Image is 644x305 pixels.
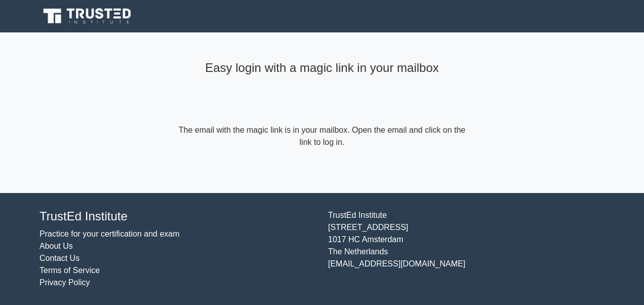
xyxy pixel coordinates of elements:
h4: Easy login with a magic link in your mailbox [176,61,468,75]
form: The email with the magic link is in your mailbox. Open the email and click on the link to log in. [176,124,468,148]
div: TrustEd Institute [STREET_ADDRESS] 1017 HC Amsterdam The Netherlands [EMAIL_ADDRESS][DOMAIN_NAME] [322,209,611,289]
a: Privacy Policy [39,278,90,287]
a: Contact Us [39,254,79,262]
a: Practice for your certification and exam [39,230,180,238]
a: About Us [39,242,73,250]
h4: TrustEd Institute [39,209,316,224]
a: Terms of Service [39,266,100,275]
